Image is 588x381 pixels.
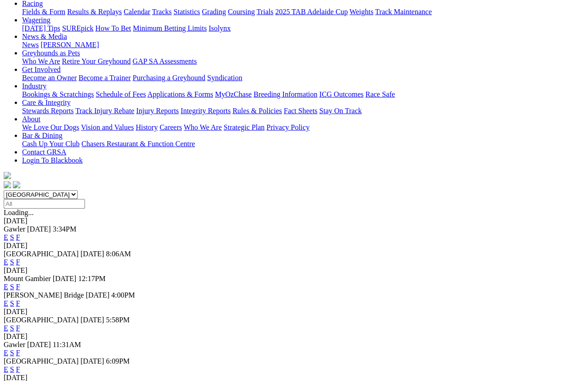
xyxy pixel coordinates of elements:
span: [DATE] [53,275,77,282]
div: Care & Integrity [22,107,584,115]
a: Trials [256,8,273,16]
a: Who We Are [22,57,60,65]
a: Bookings & Scratchings [22,90,94,98]
a: Careers [159,123,182,131]
a: Chasers Restaurant & Function Centre [81,140,195,148]
span: [GEOGRAPHIC_DATA] [4,357,79,365]
input: Select date [4,199,85,209]
a: Bar & Dining [22,132,62,139]
span: [DATE] [27,341,51,348]
div: [DATE] [4,217,584,225]
a: Wagering [22,16,51,24]
div: [DATE] [4,308,584,316]
a: Applications & Forms [147,90,213,98]
span: 4:00PM [111,291,135,299]
div: Industry [22,90,584,99]
div: [DATE] [4,266,584,275]
span: Loading... [4,209,34,216]
a: E [4,349,8,357]
a: F [16,299,20,307]
a: Vision and Values [81,123,134,131]
span: [PERSON_NAME] Bridge [4,291,84,299]
span: Gawler [4,225,25,233]
a: S [10,283,14,291]
a: Care & Integrity [22,99,71,106]
a: Grading [202,8,226,16]
a: Integrity Reports [181,107,231,115]
a: F [16,365,20,373]
a: Schedule of Fees [96,90,146,98]
div: Wagering [22,24,584,33]
a: Who We Are [184,123,222,131]
a: Privacy Policy [266,123,310,131]
span: [GEOGRAPHIC_DATA] [4,316,79,324]
div: Racing [22,8,584,16]
a: S [10,324,14,332]
a: Syndication [207,74,242,82]
a: Track Maintenance [375,8,432,16]
div: Bar & Dining [22,140,584,148]
a: F [16,258,20,266]
a: We Love Our Dogs [22,123,79,131]
a: Injury Reports [136,107,179,115]
span: [DATE] [86,291,110,299]
a: History [136,123,158,131]
a: Calendar [124,8,150,16]
a: E [4,283,8,291]
a: Get Involved [22,66,61,73]
a: Minimum Betting Limits [133,24,207,32]
a: S [10,258,14,266]
span: Gawler [4,341,25,348]
a: E [4,233,8,241]
a: ICG Outcomes [319,90,363,98]
span: 11:31AM [53,341,81,348]
div: [DATE] [4,242,584,250]
a: 2025 TAB Adelaide Cup [275,8,348,16]
a: Isolynx [209,24,231,32]
a: E [4,324,8,332]
a: [DATE] Tips [22,24,60,32]
a: Stewards Reports [22,107,73,115]
a: Contact GRSA [22,148,66,156]
a: S [10,349,14,357]
a: Statistics [174,8,200,16]
span: [GEOGRAPHIC_DATA] [4,250,79,258]
a: Tracks [152,8,172,16]
a: F [16,233,20,241]
a: Industry [22,82,46,90]
a: Breeding Information [254,90,317,98]
a: News & Media [22,33,67,40]
a: MyOzChase [215,90,252,98]
a: Purchasing a Greyhound [133,74,205,82]
a: E [4,365,8,373]
a: Strategic Plan [224,123,265,131]
a: News [22,41,39,49]
a: Coursing [228,8,255,16]
span: 5:58PM [106,316,130,324]
img: twitter.svg [13,181,20,188]
div: Get Involved [22,74,584,82]
span: [DATE] [80,316,104,324]
a: Retire Your Greyhound [62,57,131,65]
a: E [4,258,8,266]
a: S [10,233,14,241]
span: [DATE] [80,250,104,258]
span: 6:09PM [106,357,130,365]
span: [DATE] [80,357,104,365]
a: Login To Blackbook [22,156,83,164]
a: F [16,349,20,357]
a: F [16,283,20,291]
a: S [10,365,14,373]
a: Stay On Track [319,107,362,115]
a: Become an Owner [22,74,77,82]
div: [DATE] [4,332,584,341]
span: 8:06AM [106,250,131,258]
a: Become a Trainer [79,74,131,82]
a: Cash Up Your Club [22,140,79,148]
span: [DATE] [27,225,51,233]
a: Greyhounds as Pets [22,49,80,57]
a: Track Injury Rebate [75,107,134,115]
a: Fields & Form [22,8,65,16]
div: About [22,123,584,132]
a: Fact Sheets [284,107,317,115]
